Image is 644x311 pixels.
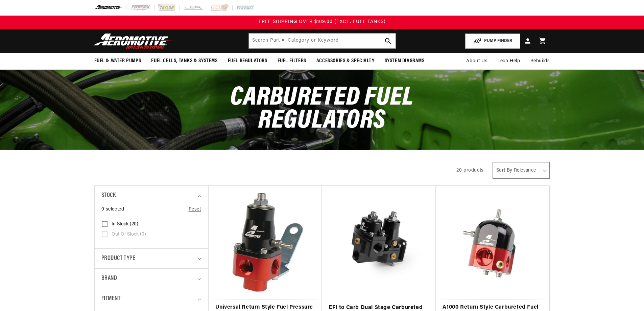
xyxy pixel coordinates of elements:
a: About Us [461,53,493,69]
button: search button [381,34,396,48]
span: Fuel Filters [278,58,306,65]
span: Fuel Cells, Tanks & Systems [151,58,217,65]
a: Reset [189,206,201,213]
summary: Fuel Cells, Tanks & Systems [146,53,222,69]
summary: Fuel Regulators [223,53,272,69]
summary: System Diagrams [380,53,430,69]
span: Carbureted Fuel Regulators [230,85,414,134]
summary: Fuel & Water Pumps [89,53,146,69]
summary: Rebuilds [525,53,555,69]
input: Search by Part Number, Category or Keyword [249,34,396,48]
span: System Diagrams [385,58,425,65]
summary: Brand (0 selected) [101,269,201,289]
summary: Tech Help [493,53,525,69]
span: 0 selected [101,206,124,213]
span: In stock (20) [112,221,138,227]
span: Stock [101,191,116,201]
span: 20 products [456,168,484,173]
summary: Stock (0 selected) [101,186,201,206]
span: Accessories & Specialty [316,58,375,65]
span: About Us [466,59,487,64]
span: Out of stock (0) [112,231,146,238]
img: Aeromotive [92,33,176,49]
span: Product type [101,254,136,264]
span: Rebuilds [530,58,550,65]
span: Tech Help [498,58,520,65]
span: FREE SHIPPING OVER $109.00 (EXCL. FUEL TANKS) [259,19,386,24]
span: Fitment [101,294,121,304]
span: Fuel & Water Pumps [94,58,141,65]
summary: Product type (0 selected) [101,249,201,269]
span: Fuel Regulators [228,58,267,65]
button: PUMP FINDER [465,34,520,49]
summary: Fuel Filters [272,53,311,69]
summary: Fitment (0 selected) [101,289,201,309]
summary: Accessories & Specialty [311,53,380,69]
span: Brand [101,274,117,284]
